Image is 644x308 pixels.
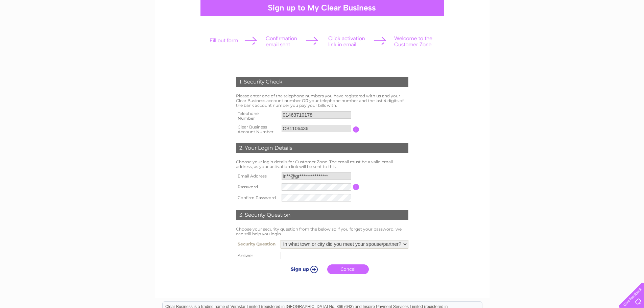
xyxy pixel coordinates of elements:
[623,29,640,34] a: Contact
[327,264,369,274] a: Cancel
[234,225,410,238] td: Choose your security question from the below so if you forget your password, we can still help yo...
[234,171,280,182] th: Email Address
[234,109,280,123] th: Telephone Number
[549,29,562,34] a: Water
[163,4,482,33] div: Clear Business is a trading name of Verastar Limited (registered in [GEOGRAPHIC_DATA] No. 3667643...
[353,126,359,133] input: Information
[234,250,279,261] th: Answer
[517,3,563,12] a: 0333 014 3131
[566,29,581,34] a: Energy
[234,192,280,203] th: Confirm Password
[234,92,410,109] td: Please enter one of the telephone numbers you have registered with us and your Clear Business acc...
[610,29,619,34] a: Blog
[234,182,280,192] th: Password
[282,264,324,274] input: Submit
[23,18,57,38] img: logo.png
[234,158,410,171] td: Choose your login details for Customer Zone. The email must be a valid email address, as your act...
[236,77,408,87] div: 1. Security Check
[236,143,408,153] div: 2. Your Login Details
[353,184,359,190] input: Information
[236,210,408,220] div: 3. Security Question
[234,123,280,136] th: Clear Business Account Number
[585,29,605,34] a: Telecoms
[234,238,279,250] th: Security Question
